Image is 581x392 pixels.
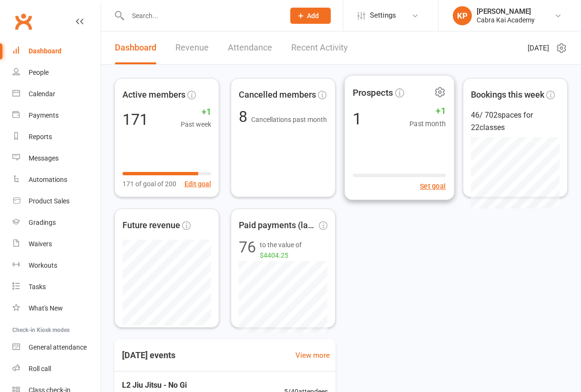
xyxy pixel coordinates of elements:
div: What's New [29,304,63,312]
div: 46 / 702 spaces for 22 classes [471,109,560,133]
button: Set goal [419,181,446,192]
span: Active members [122,88,185,102]
a: Roll call [12,358,101,380]
div: Automations [29,176,67,183]
h3: [DATE] events [114,347,183,364]
div: 1 [353,111,362,127]
a: Workouts [12,255,101,276]
a: View more [296,350,330,361]
a: Revenue [175,31,209,64]
input: Search... [125,9,278,22]
a: Dashboard [12,40,101,62]
a: General attendance kiosk mode [12,337,101,358]
span: Past week [181,119,211,130]
a: Waivers [12,233,101,255]
a: Calendar [12,83,101,105]
span: 171 of goal of 200 [122,179,176,189]
a: Payments [12,105,101,126]
div: Cabra Kai Academy [477,16,535,24]
span: Future revenue [122,219,180,232]
button: Add [290,8,331,24]
span: Past month [409,118,446,130]
div: Payments [29,111,59,119]
div: Reports [29,133,52,141]
a: Tasks [12,276,101,298]
span: Bookings this week [471,88,544,102]
span: Cancellations past month [251,116,327,123]
div: Product Sales [29,197,70,205]
span: [DATE] [528,42,549,54]
span: to the value of [260,240,327,261]
div: Tasks [29,283,46,291]
span: 8 [239,108,251,126]
span: Add [307,12,319,20]
a: Clubworx [11,10,35,33]
div: 171 [122,112,148,127]
div: Gradings [29,219,56,226]
a: Recent Activity [291,31,348,64]
span: +1 [181,105,211,119]
span: Settings [370,5,396,26]
a: Dashboard [115,31,156,64]
button: Edit goal [184,179,211,189]
a: Reports [12,126,101,148]
div: 76 [239,240,256,261]
div: Calendar [29,90,55,98]
div: People [29,69,49,76]
div: Workouts [29,261,57,269]
div: Waivers [29,240,52,248]
span: Paid payments (last 7d) [239,219,317,232]
span: +1 [409,104,446,118]
div: Messages [29,154,59,162]
a: Attendance [228,31,272,64]
div: [PERSON_NAME] [477,7,535,16]
a: What's New [12,298,101,319]
a: Product Sales [12,191,101,212]
span: L2 Jiu Jitsu - No Gi [122,379,246,392]
a: Automations [12,169,101,191]
span: $4404.25 [260,251,288,259]
span: Prospects [353,85,393,100]
div: KP [453,6,472,25]
a: Messages [12,148,101,169]
div: Roll call [29,365,51,372]
a: People [12,62,101,83]
div: General attendance [29,343,87,351]
a: Gradings [12,212,101,233]
span: Cancelled members [239,88,316,102]
div: Dashboard [29,47,61,55]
